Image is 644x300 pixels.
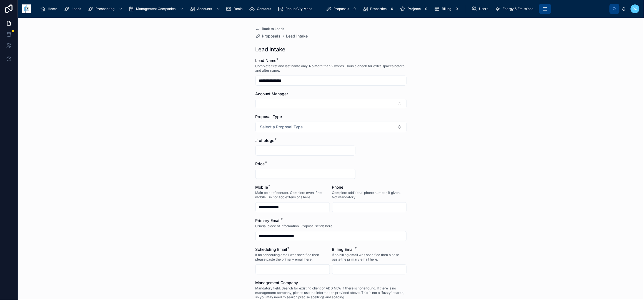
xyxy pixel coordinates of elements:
span: Billing [442,7,451,11]
a: Deals [224,4,246,14]
div: 0 [453,6,460,12]
span: Primary Email [255,218,281,223]
a: Projects0 [398,4,431,14]
span: Mobile [255,185,268,189]
a: Rehub City Maps [276,4,316,14]
span: Proposals [262,33,281,39]
h1: Lead Intake [255,46,286,53]
span: Account Manager [255,91,288,96]
span: Management Company [255,280,298,285]
span: Deals [234,7,242,11]
a: Accounts [188,4,223,14]
span: Energy & Emissions [503,7,533,11]
span: Home [48,7,57,11]
a: Lead Intake [286,33,308,39]
span: Main point of contact. Complete even if not mobile. Do not add extensions here. [255,191,330,199]
a: Billing0 [432,4,462,14]
span: Projects [408,7,421,11]
a: Contacts [247,4,275,14]
span: Complete first and last name only. No more than 2 words. Double check for extra spaces before and... [255,64,407,73]
span: Rehub City Maps [285,7,312,11]
span: Contacts [257,7,271,11]
span: Crucial piece of information. Proposal sends here. [255,224,334,228]
span: Price [255,161,265,166]
span: # of bldgs [255,138,275,143]
a: Prospecting [86,4,126,14]
a: Back to Leads [255,27,284,31]
a: Home [38,4,61,14]
span: Proposals [334,7,349,11]
span: Complete additional phone number, if given. Not mandatory. [332,191,407,199]
span: DG [633,7,638,11]
div: scrollable content [36,3,610,15]
span: If no scheduling email was specified then please paste the primary email here. [255,253,330,262]
img: App logo [22,4,31,13]
span: Proposal Type [255,114,282,119]
span: Scheduling Email [255,247,287,252]
a: Users [470,4,492,14]
span: Back to Leads [262,27,284,31]
a: Proposals0 [324,4,360,14]
div: 0 [351,6,358,12]
span: Management Companies [136,7,176,11]
span: Lead Name [255,58,277,63]
span: Users [479,7,488,11]
span: If no billing email was specified then please paste the primary email here. [332,253,407,262]
span: Billing Email [332,247,355,252]
span: Prospecting [96,7,114,11]
button: Select Button [255,99,407,108]
a: Energy & Emissions [493,4,537,14]
a: Leads [62,4,85,14]
div: 0 [423,6,430,12]
span: Properties [370,7,387,11]
span: Phone [332,185,344,189]
button: Select Button [255,122,407,132]
span: Select a Proposal Type [260,124,303,130]
div: 0 [389,6,395,12]
span: Accounts [197,7,212,11]
span: Mandatory field. Search for existing client or ADD NEW if there is none found. If there is no man... [255,286,407,299]
span: Leads [72,7,81,11]
a: Properties0 [361,4,397,14]
a: Management Companies [127,4,187,14]
a: Proposals [255,33,281,39]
